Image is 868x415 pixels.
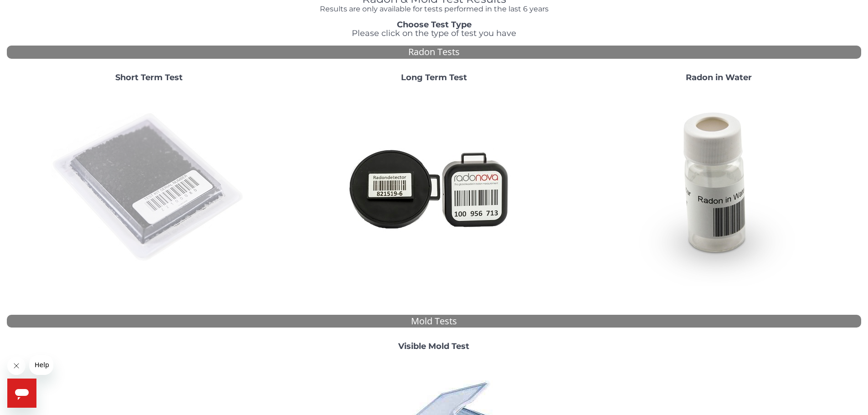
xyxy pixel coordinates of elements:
[397,20,472,30] strong: Choose Test Type
[7,315,861,328] div: Mold Tests
[336,90,532,286] img: Radtrak2vsRadtrak3.jpg
[115,72,183,82] strong: Short Term Test
[686,72,752,82] strong: Radon in Water
[7,357,26,375] iframe: Close message
[621,90,817,286] img: RadoninWater.jpg
[398,341,469,351] strong: Visible Mold Test
[401,72,467,82] strong: Long Term Test
[7,46,861,59] div: Radon Tests
[7,379,36,408] iframe: Button to launch messaging window
[352,28,516,38] span: Please click on the type of test you have
[51,90,247,286] img: ShortTerm.jpg
[29,355,53,375] iframe: Message from company
[263,5,605,13] h4: Results are only available for tests performed in the last 6 years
